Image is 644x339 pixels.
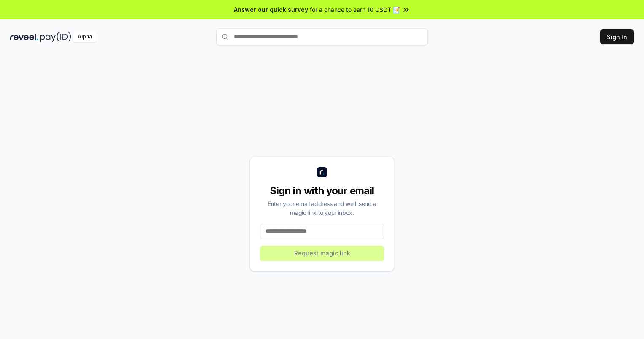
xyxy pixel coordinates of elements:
button: Sign In [600,29,634,44]
div: Alpha [73,32,97,42]
img: logo_small [317,167,327,177]
div: Enter your email address and we’ll send a magic link to your inbox. [260,199,384,217]
img: reveel_dark [10,32,38,42]
span: for a chance to earn 10 USDT 📝 [310,5,400,14]
div: Sign in with your email [260,184,384,198]
img: pay_id [40,32,71,42]
span: Answer our quick survey [234,5,308,14]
